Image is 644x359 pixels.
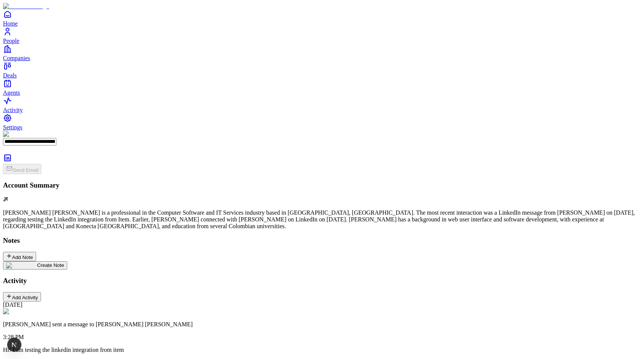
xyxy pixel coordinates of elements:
[3,261,67,270] button: create noteCreate Note
[3,20,18,27] span: Home
[3,62,641,79] a: Deals
[3,164,41,174] button: Send Email
[3,72,17,79] span: Deals
[3,89,20,96] span: Agents
[3,107,23,113] span: Activity
[3,131,87,138] img: Carlos Alberto Arbeláez Giraldo
[3,321,641,328] p: [PERSON_NAME] sent a message to [PERSON_NAME] [PERSON_NAME]
[3,10,641,27] a: Home
[3,114,641,130] a: Settings
[6,262,37,268] img: create note
[6,253,33,260] div: Add Note
[3,236,641,245] h3: Notes
[3,79,641,96] a: Agents
[3,181,641,189] h3: Account Summary
[37,262,64,268] span: Create Note
[3,3,49,10] img: Item Brain Logo
[3,292,41,301] button: Add Activity
[3,301,641,308] div: [DATE]
[3,308,41,315] img: linkedin logo
[3,347,641,353] p: Hi! I am testing the linkedin integration from item
[3,334,24,340] span: 3:28 PM
[3,277,641,285] h3: Activity
[3,44,641,61] a: Companies
[3,124,23,130] span: Settings
[3,27,641,44] a: People
[3,252,36,261] button: Add Note
[3,38,20,44] span: People
[3,55,30,61] span: Companies
[3,209,641,230] p: [PERSON_NAME] [PERSON_NAME] is a professional in the Computer Software and IT Services industry b...
[3,96,641,113] a: Activity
